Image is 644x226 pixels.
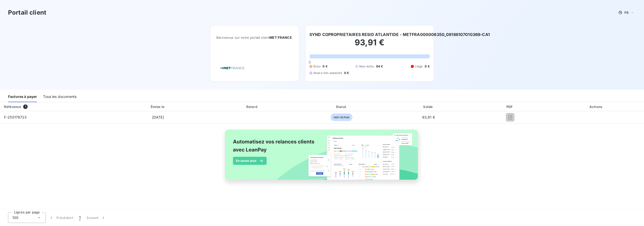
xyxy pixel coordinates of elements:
[43,92,76,102] div: Tous les documents
[4,115,27,119] span: F-250178723
[472,104,548,109] div: PDF
[313,64,321,69] span: Échu
[208,104,296,109] div: Retard
[220,127,424,189] img: banner
[387,104,471,109] div: Solde
[309,60,311,64] span: 0
[76,212,84,223] button: 1
[8,8,46,17] h3: Portail client
[376,64,383,69] span: 94 €
[624,11,628,15] span: FR
[269,35,292,40] span: MET FRANCE
[84,212,109,223] button: Suivant
[298,104,384,109] div: Statut
[216,35,293,40] span: Bienvenue sur votre portail client .
[344,71,349,75] span: 0 €
[12,215,18,220] span: 100
[313,71,342,75] span: Avoirs non associés
[46,212,76,223] button: Précédent
[4,105,21,109] div: Référence
[152,115,164,119] span: [DATE]
[422,115,435,119] span: 93,91 €
[8,92,37,102] div: Factures à payer
[550,104,643,109] div: Actions
[216,61,249,75] img: Company logo
[309,37,430,53] h2: 93,91 €
[323,64,327,69] span: 0 €
[23,104,28,109] span: 1
[309,31,490,37] h6: SYND COPROPRIETAIRES RESID ATLANTIDE - METFRA000006350_09186107010369-CA1
[425,64,429,69] span: 0 €
[110,104,206,109] div: Émise le
[79,215,80,220] span: 1
[359,64,374,69] span: Non-échu
[415,64,423,69] span: Litige
[331,114,352,121] span: non-échue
